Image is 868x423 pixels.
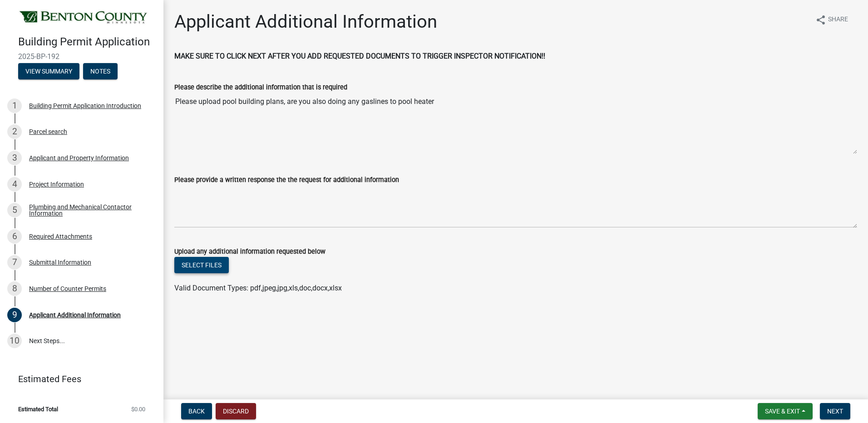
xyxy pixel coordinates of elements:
[131,406,145,412] span: $0.00
[7,255,22,270] div: 7
[7,124,22,139] div: 2
[7,229,22,244] div: 6
[7,151,22,165] div: 3
[18,406,58,412] span: Estimated Total
[188,408,205,415] span: Back
[29,128,67,135] div: Parcel search
[765,408,800,415] span: Save & Exit
[827,408,843,415] span: Next
[174,257,229,273] button: Select files
[18,63,79,79] button: View Summary
[174,93,857,154] textarea: Please upload pool building plans, are you also doing any gaslines to pool heater
[29,285,106,292] div: Number of Counter Permits
[174,11,437,33] h1: Applicant Additional Information
[7,281,22,296] div: 8
[18,68,79,75] wm-modal-confirm: Summary
[820,403,850,419] button: Next
[18,35,156,49] h4: Building Permit Application
[815,15,826,25] i: share
[29,233,92,240] div: Required Attachments
[18,10,149,26] img: Benton County, Minnesota
[828,15,848,25] span: Share
[7,308,22,322] div: 9
[7,370,149,388] a: Estimated Fees
[29,103,141,109] div: Building Permit Application Introduction
[174,284,342,292] span: Valid Document Types: pdf,jpeg,jpg,xls,doc,docx,xlsx
[7,334,22,348] div: 10
[83,63,118,79] button: Notes
[29,312,121,318] div: Applicant Additional Information
[174,84,347,91] label: Please describe the additional information that is required
[29,259,91,266] div: Submittal Information
[18,52,145,61] span: 2025-BP-192
[758,403,813,419] button: Save & Exit
[7,177,22,192] div: 4
[83,68,118,75] wm-modal-confirm: Notes
[216,403,256,419] button: Discard
[174,52,545,60] strong: MAKE SURE TO CLICK NEXT AFTER YOU ADD REQUESTED DOCUMENTS TO TRIGGER INSPECTOR NOTIFICATION!!
[29,204,149,216] div: Plumbing and Mechanical Contactor Information
[174,177,399,183] label: Please provide a written response the the request for additional information
[7,203,22,217] div: 5
[29,155,129,161] div: Applicant and Property Information
[808,11,855,29] button: shareShare
[29,181,84,187] div: Project Information
[181,403,212,419] button: Back
[7,98,22,113] div: 1
[174,249,325,255] label: Upload any additional information requested below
